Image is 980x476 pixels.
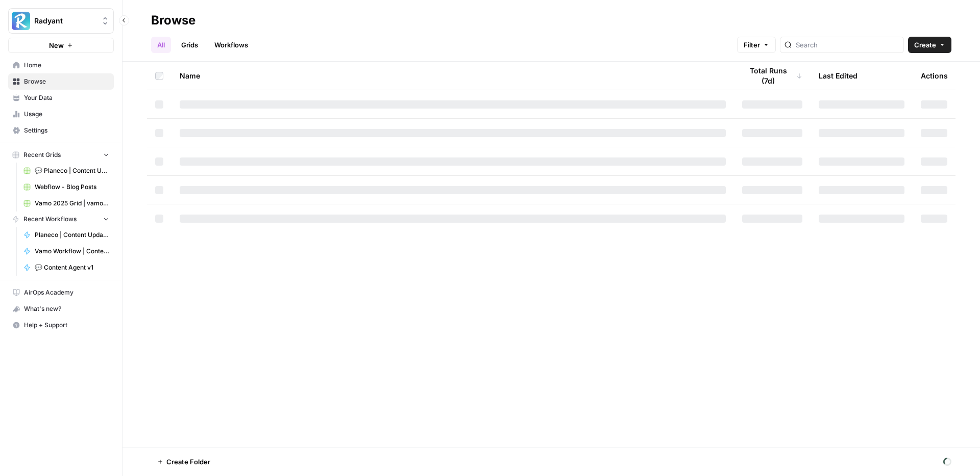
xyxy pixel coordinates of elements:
[8,57,114,73] a: Home
[24,61,109,70] span: Home
[151,12,195,29] div: Browse
[921,62,948,90] div: Actions
[8,284,114,301] a: AirOps Academy
[24,126,109,135] span: Settings
[8,147,114,163] button: Recent Grids
[19,243,114,259] a: Vamo Workflow | Content Update Sie zu du
[35,263,109,272] span: 💬 Content Agent v1
[23,215,77,224] span: Recent Workflows
[8,122,114,139] a: Settings
[24,110,109,119] span: Usage
[19,179,114,195] a: Webflow - Blog Posts
[796,40,899,50] input: Search
[24,321,109,330] span: Help + Support
[819,62,857,90] div: Last Edited
[35,166,109,175] span: 💬 Planeco | Content Update at Scale
[35,182,109,192] span: Webflow - Blog Posts
[8,73,114,90] a: Browse
[19,195,114,211] a: Vamo 2025 Grid | vamo-energy
[49,40,64,50] span: New
[8,317,114,333] button: Help + Support
[151,37,171,53] a: All
[742,62,802,90] div: Total Runs (7d)
[19,227,114,243] a: Planeco | Content Update Summary of Changes
[8,90,114,106] a: Your Data
[180,62,726,90] div: Name
[24,288,109,297] span: AirOps Academy
[34,16,96,26] span: Radyant
[35,199,109,208] span: Vamo 2025 Grid | vamo-energy
[908,37,951,53] button: Create
[8,38,114,53] button: New
[24,93,109,102] span: Your Data
[19,163,114,179] a: 💬 Planeco | Content Update at Scale
[175,37,204,53] a: Grids
[744,40,760,50] span: Filter
[24,77,109,86] span: Browse
[8,301,114,317] button: What's new?
[9,301,113,316] div: What's new?
[12,12,30,30] img: Radyant Logo
[35,230,109,240] span: Planeco | Content Update Summary of Changes
[23,150,61,160] span: Recent Grids
[8,106,114,122] a: Usage
[8,211,114,227] button: Recent Workflows
[35,247,109,256] span: Vamo Workflow | Content Update Sie zu du
[166,457,210,467] span: Create Folder
[8,8,114,34] button: Workspace: Radyant
[208,37,254,53] a: Workflows
[914,40,936,50] span: Create
[737,37,776,53] button: Filter
[19,259,114,276] a: 💬 Content Agent v1
[151,454,216,470] button: Create Folder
